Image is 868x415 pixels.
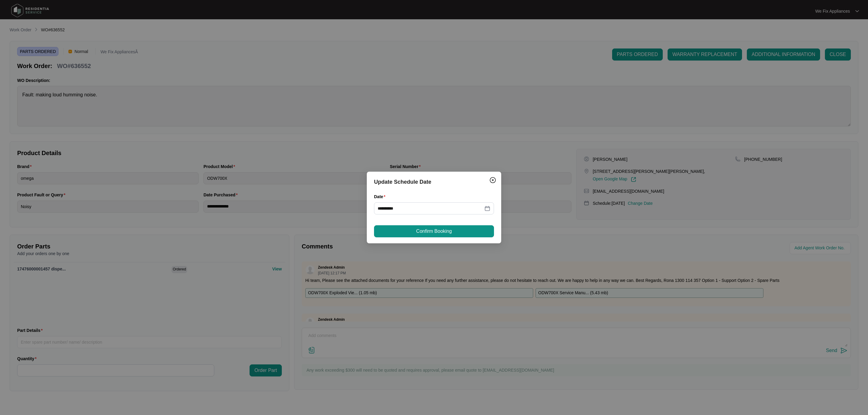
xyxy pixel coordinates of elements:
[374,225,494,237] button: Confirm Booking
[488,175,498,185] button: Close
[374,194,388,200] label: Date
[374,178,494,186] div: Update Schedule Date
[378,205,483,212] input: Date
[416,228,452,235] span: Confirm Booking
[489,176,496,184] img: closeCircle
